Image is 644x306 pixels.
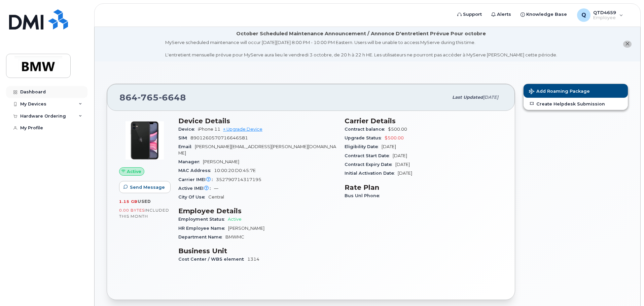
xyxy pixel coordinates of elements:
span: 352790714317195 [216,177,261,182]
span: [PERSON_NAME] [228,226,264,231]
span: Initial Activation Date [345,171,398,176]
span: 10:00:20:D0:45:7E [214,168,256,173]
iframe: Messenger Launcher [615,277,639,301]
span: [PERSON_NAME] [203,159,239,164]
span: 1.15 GB [119,199,138,204]
button: close notification [623,41,632,48]
span: Contract Start Date [345,153,393,158]
span: $500.00 [385,135,404,140]
span: Department Name [178,234,225,239]
h3: Rate Plan [345,183,503,191]
span: iPhone 11 [198,127,220,132]
span: Active IMEI [178,186,214,191]
h3: Device Details [178,117,336,125]
iframe: Messenger [496,59,639,273]
span: City Of Use [178,194,208,200]
span: Contract Expiry Date [345,162,395,167]
div: October Scheduled Maintenance Announcement / Annonce D'entretient Prévue Pour octobre [236,30,486,37]
span: Cost Center / WBS element [178,257,247,262]
span: used [138,199,151,204]
span: Upgrade Status [345,135,385,140]
span: Active [127,168,141,175]
span: Employment Status [178,217,228,222]
span: Last updated [452,95,483,100]
span: HR Employee Name [178,226,228,231]
span: [DATE] [483,95,498,100]
span: 0.00 Bytes [119,208,145,213]
h3: Employee Details [178,207,336,215]
span: 1314 [247,257,259,262]
span: Send Message [130,184,165,190]
button: Send Message [119,181,171,193]
span: [DATE] [395,162,410,167]
span: [DATE] [398,171,412,176]
span: Bus Unl Phone [345,193,383,198]
span: SIM [178,135,190,140]
span: [DATE] [393,153,407,158]
h3: Business Unit [178,247,336,255]
span: included this month [119,208,169,219]
span: Contract balance [345,127,388,132]
span: 6648 [159,92,186,102]
span: [PERSON_NAME][EMAIL_ADDRESS][PERSON_NAME][DOMAIN_NAME] [178,144,336,155]
span: 765 [138,92,159,102]
span: Carrier IMEI [178,177,216,182]
span: 8901260570716646581 [190,135,248,140]
span: — [214,186,218,191]
img: iPhone_11.jpg [124,120,165,161]
span: [DATE] [382,144,396,149]
span: Active [228,217,242,222]
span: Central [208,194,224,200]
span: 864 [119,92,186,102]
div: MyServe scheduled maintenance will occur [DATE][DATE] 8:00 PM - 10:00 PM Eastern. Users will be u... [165,39,557,58]
span: $500.00 [388,127,407,132]
span: Device [178,127,198,132]
span: Email [178,144,195,149]
span: BMWMC [225,234,244,239]
h3: Carrier Details [345,117,503,125]
a: + Upgrade Device [223,127,262,132]
span: MAC Address [178,168,214,173]
span: Manager [178,159,203,164]
span: Eligibility Date [345,144,382,149]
